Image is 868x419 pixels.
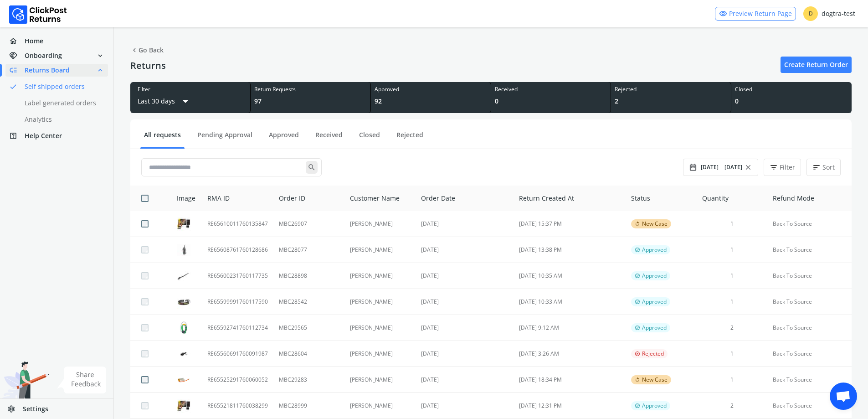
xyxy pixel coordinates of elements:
[635,350,640,357] span: highlight_off
[767,289,852,315] td: Back To Source
[5,80,119,93] a: doneSelf shipped orders
[697,367,767,393] td: 1
[697,341,767,367] td: 1
[735,97,848,106] div: 0
[273,237,344,263] td: MBC28077
[635,324,640,331] span: verified
[254,97,367,106] div: 97
[130,44,139,57] span: chevron_left
[138,93,192,109] button: Last 30 daysarrow_drop_down
[781,57,852,73] a: Create Return Order
[9,35,25,47] span: home
[635,220,640,228] span: rotate_left
[416,289,514,315] td: [DATE]
[23,404,48,414] span: Settings
[140,130,185,146] a: All requests
[344,263,416,289] td: [PERSON_NAME]
[273,367,344,393] td: MBC29283
[177,217,190,231] img: row_image
[273,211,344,237] td: MBC26907
[780,163,795,172] span: Filter
[642,350,664,357] span: Rejected
[202,211,273,237] td: RE65610011760135847
[25,131,62,140] span: Help Center
[194,130,256,146] a: Pending Approval
[806,159,841,176] button: sortSort
[273,315,344,341] td: MBC29565
[273,341,344,367] td: MBC28604
[130,44,164,57] span: Go Back
[416,315,514,341] td: [DATE]
[642,298,667,305] span: Approved
[635,402,640,409] span: verified
[495,86,607,93] div: Received
[254,86,367,93] div: Return Requests
[355,130,384,146] a: Closed
[697,263,767,289] td: 1
[306,161,318,174] span: search
[642,246,667,253] span: Approved
[96,49,104,62] span: expand_more
[514,367,626,393] td: [DATE] 18:34 PM
[344,211,416,237] td: [PERSON_NAME]
[770,161,778,174] span: filter_list
[9,64,25,77] span: low_priority
[514,263,626,289] td: [DATE] 10:35 AM
[202,367,273,393] td: RE65525291760060052
[767,186,852,211] th: Refund Mode
[416,186,514,211] th: Order Date
[177,295,190,309] img: row_image
[25,51,62,60] span: Onboarding
[615,86,727,93] div: Rejected
[344,315,416,341] td: [PERSON_NAME]
[344,393,416,419] td: [PERSON_NAME]
[642,272,667,279] span: Approved
[265,130,303,146] a: Approved
[9,49,25,62] span: handshake
[689,161,697,174] span: date_range
[697,237,767,263] td: 1
[767,315,852,341] td: Back To Source
[344,341,416,367] td: [PERSON_NAME]
[202,315,273,341] td: RE65592741760112734
[5,113,119,126] a: Analytics
[179,93,192,109] span: arrow_drop_down
[767,393,852,419] td: Back To Source
[701,164,719,171] span: [DATE]
[375,86,487,93] div: Approved
[767,367,852,393] td: Back To Source
[344,289,416,315] td: [PERSON_NAME]
[416,263,514,289] td: [DATE]
[273,186,344,211] th: Order ID
[344,237,416,263] td: [PERSON_NAME]
[202,289,273,315] td: RE65599991760117590
[735,86,848,93] div: Closed
[642,402,667,409] span: Approved
[495,97,607,106] div: 0
[767,341,852,367] td: Back To Source
[5,35,108,47] a: homeHome
[177,321,190,335] img: row_image
[9,5,67,24] img: Logo
[514,289,626,315] td: [DATE] 10:33 AM
[697,393,767,419] td: 2
[202,393,273,419] td: RE65521811760038299
[635,272,640,279] span: verified
[96,64,104,77] span: expand_less
[202,341,273,367] td: RE65560691760091987
[375,97,487,106] div: 92
[767,237,852,263] td: Back To Source
[5,97,119,109] a: Label generated orders
[642,376,668,383] span: New Case
[9,129,25,142] span: help_center
[697,289,767,315] td: 1
[202,186,273,211] th: RMA ID
[416,341,514,367] td: [DATE]
[312,130,346,146] a: Received
[416,393,514,419] td: [DATE]
[130,60,166,71] h4: Returns
[724,164,742,171] span: [DATE]
[514,237,626,263] td: [DATE] 13:38 PM
[177,399,190,413] img: row_image
[803,6,855,21] div: dogtra-test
